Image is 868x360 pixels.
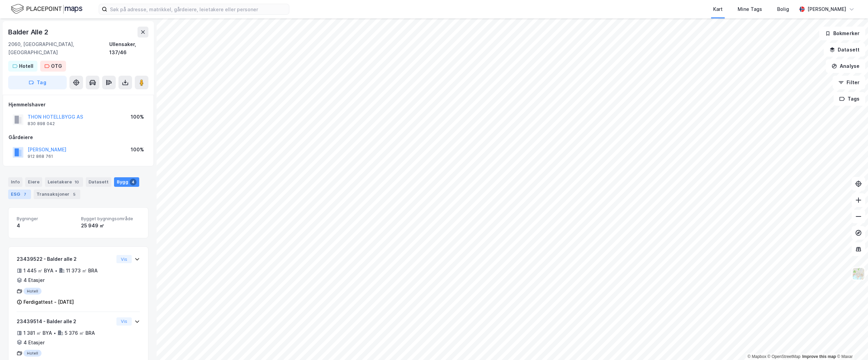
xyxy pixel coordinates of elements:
div: 10 [73,179,80,185]
div: 100% [131,113,144,121]
button: Vis [116,317,132,326]
div: Hjemmelshaver [9,101,148,109]
a: OpenStreetMap [768,354,801,359]
div: Bygg [114,177,139,187]
iframe: Chat Widget [834,327,868,360]
div: 2060, [GEOGRAPHIC_DATA], [GEOGRAPHIC_DATA] [8,40,109,57]
div: [PERSON_NAME] [807,5,846,13]
div: 4 [130,179,136,185]
div: Transaksjoner [34,190,80,199]
div: Kontrollprogram for chat [834,327,868,360]
input: Søk på adresse, matrikkel, gårdeiere, leietakere eller personer [107,4,289,14]
div: Bolig [777,5,789,13]
div: 25 949 ㎡ [81,222,140,230]
div: 7 [21,191,28,198]
div: ESG [8,190,31,199]
div: Hotell [19,62,33,70]
div: 4 Etasjer [23,339,45,347]
div: Ullensaker, 137/46 [109,40,148,57]
a: Mapbox [748,354,766,359]
div: Balder Alle 2 [8,27,49,37]
a: Improve this map [802,354,836,359]
button: Tag [8,76,67,89]
div: 23439514 - Balder alle 2 [17,317,114,326]
button: Tags [834,92,865,106]
img: Z [852,267,865,280]
img: logo.f888ab2527a4732fd821a326f86c7f29.svg [11,3,82,15]
div: Mine Tags [738,5,762,13]
div: Kart [713,5,723,13]
div: Gårdeiere [9,133,148,141]
button: Datasett [824,43,865,57]
div: 1 445 ㎡ BYA [23,267,53,275]
div: 4 Etasjer [23,276,45,284]
div: Leietakere [45,177,83,187]
div: 912 868 761 [28,154,53,159]
button: Vis [116,255,132,263]
div: 4 [17,222,76,230]
span: Bygget bygningsområde [81,216,140,222]
div: • [55,268,58,273]
div: Datasett [86,177,111,187]
div: 1 381 ㎡ BYA [23,329,52,337]
div: Eiere [25,177,42,187]
div: 100% [131,146,144,154]
div: 830 898 042 [28,121,55,126]
div: 11 373 ㎡ BRA [66,267,98,275]
div: 23439522 - Balder alle 2 [17,255,114,263]
div: 5 376 ㎡ BRA [65,329,95,337]
span: Bygninger [17,216,76,222]
button: Analyse [826,59,865,73]
button: Bokmerker [819,27,865,40]
button: Filter [833,76,865,89]
div: Ferdigattest - [DATE] [23,298,74,306]
div: OTG [51,62,62,70]
div: • [53,330,56,336]
div: 5 [71,191,78,198]
div: Info [8,177,22,187]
